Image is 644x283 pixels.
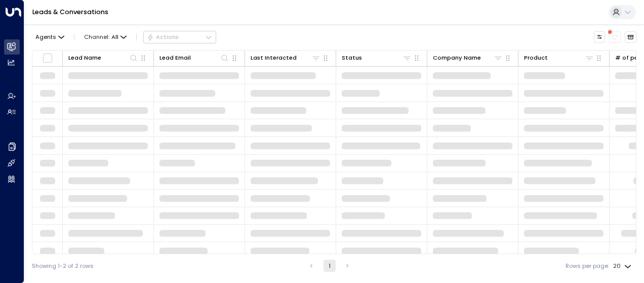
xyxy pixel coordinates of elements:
div: Company Name [433,53,481,63]
div: Button group with a nested menu [143,31,216,43]
div: Status [342,53,412,63]
span: Agents [35,34,56,40]
button: Agents [32,31,67,42]
div: Lead Name [68,53,101,63]
label: Rows per page: [566,262,609,270]
span: All [111,34,118,40]
a: Leads & Conversations [32,8,108,16]
span: Channel: [80,31,130,42]
button: Actions [143,31,216,43]
div: Last Interacted [251,53,320,63]
button: page 1 [324,260,336,272]
div: Last Interacted [251,53,297,63]
div: Actions [147,33,179,40]
div: Product [524,53,594,63]
button: Channel:All [80,31,130,42]
div: Product [524,53,548,63]
div: Lead Email [159,53,229,63]
span: There are new threads available. Refresh the grid to view the latest updates. [609,31,621,43]
div: Lead Email [159,53,191,63]
div: Lead Name [68,53,138,63]
nav: pagination navigation [305,260,354,272]
div: 20 [613,260,633,272]
div: Showing 1-2 of 2 rows [32,262,94,270]
div: Status [342,53,362,63]
div: Company Name [433,53,503,63]
button: Archived Leads [625,31,636,43]
button: Customize [594,31,606,43]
